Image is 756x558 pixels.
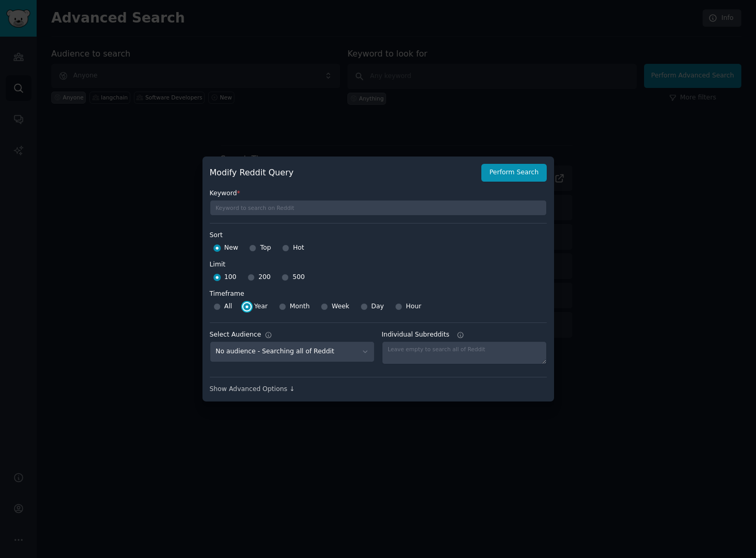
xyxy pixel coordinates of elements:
span: Top [260,243,271,253]
span: Year [254,302,268,311]
span: Hour [406,302,422,311]
span: All [224,302,232,311]
span: 500 [292,273,304,282]
span: 200 [258,273,270,282]
label: Keyword [210,189,547,198]
span: New [224,243,239,253]
button: Perform Search [481,164,546,182]
h2: Modify Reddit Query [210,166,476,180]
span: Week [332,302,349,311]
span: Hot [293,243,304,253]
label: Sort [210,231,547,240]
span: Month [290,302,310,311]
label: Timeframe [210,286,547,299]
div: Select Audience [210,330,262,340]
label: Individual Subreddits [382,330,547,340]
div: Limit [210,260,225,270]
input: Keyword to search on Reddit [210,200,547,216]
span: 100 [224,273,236,282]
span: Day [371,302,384,311]
div: Show Advanced Options ↓ [210,385,547,394]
